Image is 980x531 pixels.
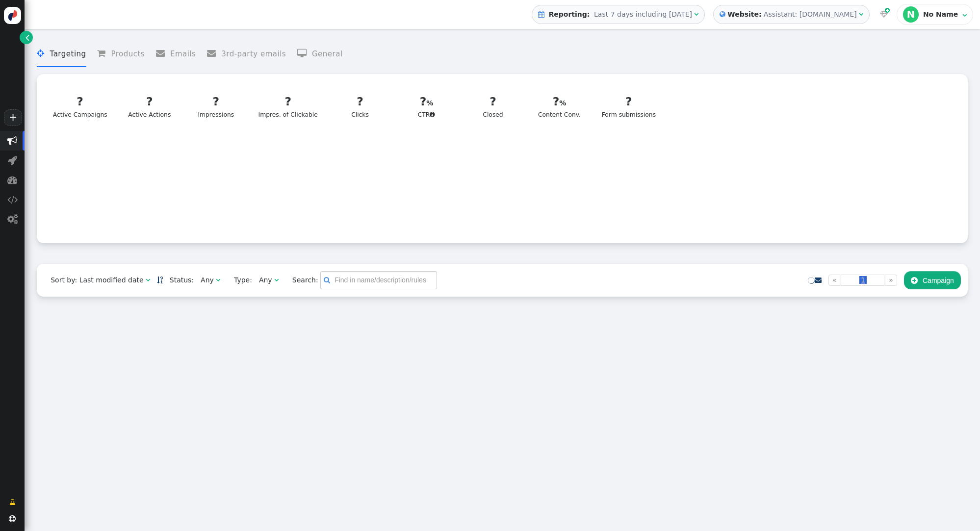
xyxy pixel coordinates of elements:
[903,6,919,22] div: N
[4,7,21,24] img: logo-icon.svg
[186,87,246,126] a: ?Impressions
[828,275,841,286] a: «
[602,93,656,110] div: ?
[274,277,279,283] span: 
[9,497,16,507] span: 
[324,275,330,285] span: 
[4,109,22,126] a: +
[546,10,592,18] b: Reporting:
[297,41,343,67] li: General
[885,6,890,15] span: 
[207,49,221,58] span: 
[126,93,174,120] div: Active Actions
[37,49,50,58] span: 
[7,195,18,204] span: 
[430,111,435,118] span: 
[336,93,385,110] div: ?
[7,175,17,185] span: 
[297,49,312,58] span: 
[2,493,23,511] a: 
[37,41,86,67] li: Targeting
[469,93,517,120] div: Closed
[157,276,163,284] a: 
[535,93,584,110] div: ?
[8,155,17,165] span: 
[962,12,967,19] span: 
[594,10,692,18] span: Last 7 days including [DATE]
[538,11,544,18] span: 
[157,277,163,283] span: Sorted in descending order
[207,41,286,67] li: 3rd-party emails
[602,93,656,120] div: Form submissions
[126,93,174,110] div: ?
[146,277,150,283] span: 
[320,271,437,289] input: Find in name/description/rules
[97,49,111,58] span: 
[9,515,16,522] span: 
[463,87,523,126] a: ?Closed
[258,93,318,120] div: Impres. of Clickable
[20,31,33,44] a: 
[469,93,517,110] div: ?
[53,93,107,120] div: Active Campaigns
[885,275,897,286] a: »
[7,136,17,146] span: 
[7,214,18,224] span: 
[904,271,961,289] button: Campaign
[878,9,890,20] a:  
[227,275,252,285] span: Type:
[285,276,318,284] span: Search:
[156,41,196,67] li: Emails
[216,277,220,283] span: 
[529,87,590,126] a: ?Content Conv.
[725,9,764,20] b: Website:
[330,87,390,126] a: ?Clicks
[764,9,857,20] div: Assistant: [DOMAIN_NAME]
[815,276,822,284] a: 
[259,275,272,285] div: Any
[336,93,385,120] div: Clicks
[26,32,29,43] span: 
[252,87,324,126] a: ?Impres. of Clickable
[258,93,318,110] div: ?
[119,87,180,126] a: ?Active Actions
[720,9,725,20] span: 
[535,93,584,120] div: Content Conv.
[201,275,214,285] div: Any
[156,49,170,58] span: 
[880,11,888,18] span: 
[694,11,698,18] span: 
[923,10,960,19] div: No Name
[396,87,457,126] a: ?CTR
[53,93,107,110] div: ?
[859,276,867,284] span: 1
[402,93,451,110] div: ?
[192,93,240,110] div: ?
[163,275,194,285] span: Status:
[51,275,143,285] div: Sort by: Last modified date
[97,41,145,67] li: Products
[911,277,918,284] span: 
[595,87,662,126] a: ?Form submissions
[859,11,863,18] span: 
[192,93,240,120] div: Impressions
[402,93,451,120] div: CTR
[47,87,113,126] a: ?Active Campaigns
